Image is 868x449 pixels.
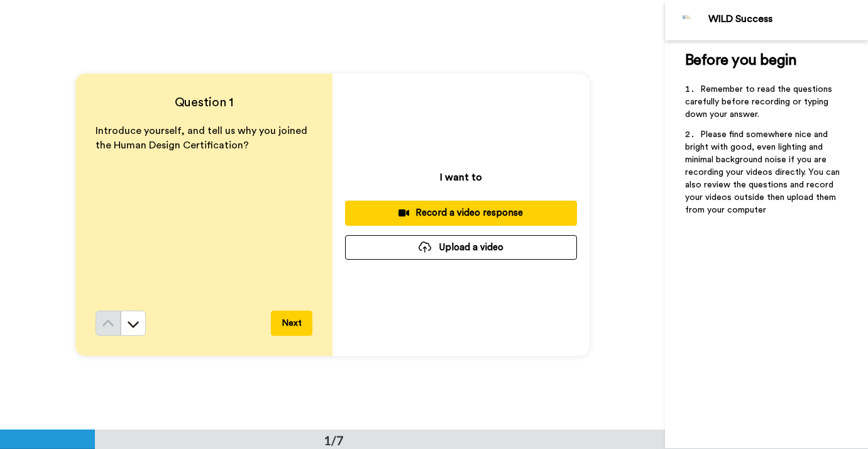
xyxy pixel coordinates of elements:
span: Remember to read the questions carefully before recording or typing down your answer. [685,85,835,119]
span: Introduce yourself, and tell us why you joined the Human Design Certification? [96,126,310,150]
div: Record a video response [355,206,567,219]
div: 1/7 [304,431,364,449]
button: Record a video response [345,201,577,225]
div: WILD Success [708,13,867,25]
button: Upload a video [345,235,577,260]
span: Before you begin [685,53,796,68]
button: Next [271,311,312,336]
img: Profile Image [672,5,702,35]
h4: Question 1 [96,94,312,111]
p: I want to [440,170,482,185]
span: Please find somewhere nice and bright with good, even lighting and minimal background noise if yo... [685,130,842,214]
